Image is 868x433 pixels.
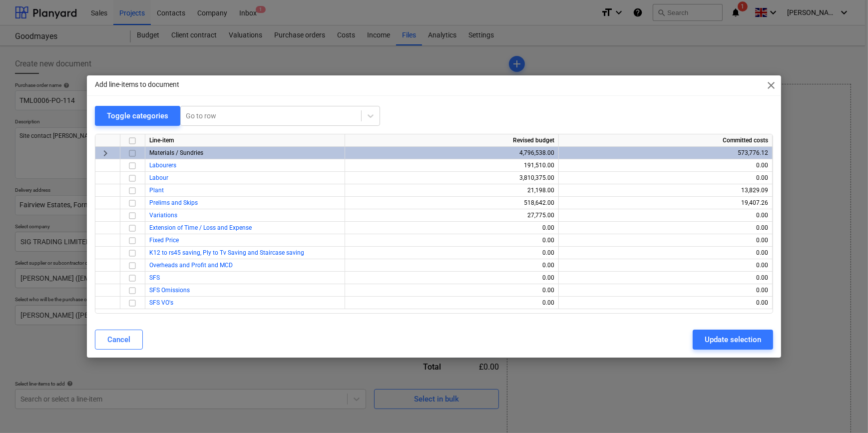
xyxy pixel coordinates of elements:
[349,172,554,184] div: 3,810,375.00
[149,174,168,181] a: Labour
[559,134,773,147] div: Committed costs
[349,259,554,272] div: 0.00
[95,106,180,126] button: Toggle categories
[349,159,554,172] div: 191,510.00
[563,222,768,234] div: 0.00
[107,333,130,346] div: Cancel
[349,197,554,209] div: 518,642.00
[563,159,768,172] div: 0.00
[149,149,203,156] span: Materials / Sundries
[349,147,554,159] div: 4,796,538.00
[149,299,173,306] a: SFS VO's
[693,330,773,350] button: Update selection
[349,247,554,259] div: 0.00
[349,297,554,309] div: 0.00
[149,162,176,169] a: Labourers
[349,209,554,222] div: 27,775.00
[765,79,777,91] span: close
[99,147,111,159] span: keyboard_arrow_right
[818,385,868,433] iframe: Chat Widget
[563,272,768,284] div: 0.00
[563,297,768,309] div: 0.00
[349,222,554,234] div: 0.00
[563,147,768,159] div: 573,776.12
[149,187,164,194] a: Plant
[149,212,177,219] a: Variations
[149,249,304,256] a: K12 to rs45 saving, Ply to Tv Saving and Staircase saving
[563,284,768,297] div: 0.00
[345,134,559,147] div: Revised budget
[149,224,252,231] a: Extension of Time / Loss and Expense
[563,234,768,247] div: 0.00
[563,259,768,272] div: 0.00
[95,79,179,90] p: Add line-items to document
[149,262,233,269] a: Overheads and Profit and MCD
[349,284,554,297] div: 0.00
[563,184,768,197] div: 13,829.09
[349,234,554,247] div: 0.00
[149,274,160,281] a: SFS
[149,237,179,244] a: Fixed Price
[349,272,554,284] div: 0.00
[145,134,345,147] div: Line-item
[705,333,761,346] div: Update selection
[563,247,768,259] div: 0.00
[107,109,168,122] div: Toggle categories
[149,287,190,294] a: SFS Omissions
[149,199,198,206] a: Prelims and Skips
[95,330,143,350] button: Cancel
[563,209,768,222] div: 0.00
[563,172,768,184] div: 0.00
[349,184,554,197] div: 21,198.00
[563,197,768,209] div: 19,407.26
